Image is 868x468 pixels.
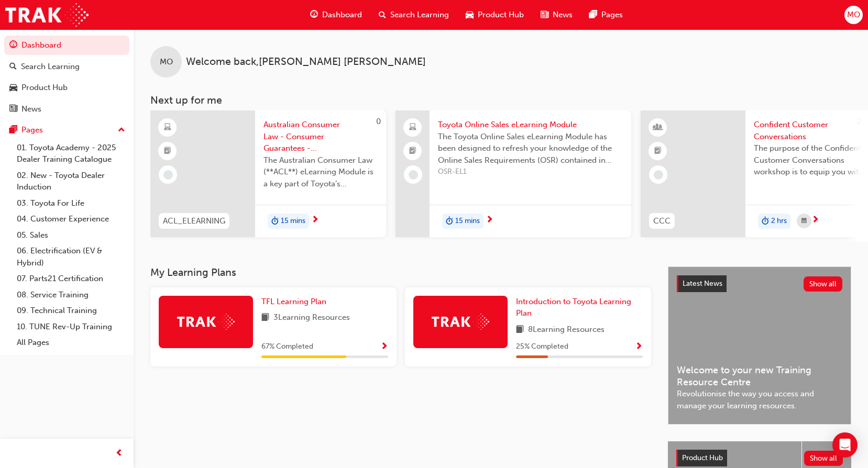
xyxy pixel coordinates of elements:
span: guage-icon [9,41,17,50]
button: MO [844,6,863,24]
div: Open Intercom Messenger [832,432,858,458]
span: pages-icon [9,126,17,135]
span: learningResourceType_INSTRUCTOR_LED-icon [654,121,662,135]
span: learningResourceType_ELEARNING-icon [164,121,171,135]
a: 05. Sales [13,227,129,243]
span: 15 mins [281,215,305,227]
img: Trak [432,314,489,330]
span: CCC [653,215,671,227]
a: 06. Electrification (EV & Hybrid) [13,243,129,271]
span: next-icon [811,216,819,225]
div: Product Hub [21,82,68,94]
a: Product HubShow all [676,450,843,466]
span: search-icon [379,8,386,21]
button: Show Progress [635,340,643,353]
span: 8 Learning Resources [528,324,605,337]
span: 0 [376,117,381,126]
a: 10. TUNE Rev-Up Training [13,319,129,335]
span: Pages [601,9,623,21]
span: Show Progress [635,342,643,352]
span: Australian Consumer Law - Consumer Guarantees - eLearning module [263,119,378,154]
span: booktick-icon [654,144,662,158]
a: All Pages [13,335,129,351]
a: 03. Toyota For Life [13,195,129,211]
span: News [553,9,573,21]
span: next-icon [311,216,319,225]
button: Show all [804,276,843,292]
span: Show Progress [380,342,388,352]
span: Toyota Online Sales eLearning Module [438,119,623,131]
span: 3 Learning Resources [273,311,350,325]
a: 01. Toyota Academy - 2025 Dealer Training Catalogue [13,140,129,168]
span: next-icon [486,216,493,225]
span: car-icon [9,83,17,93]
a: guage-iconDashboard [302,4,370,26]
span: Welcome back , [PERSON_NAME] [PERSON_NAME] [186,56,426,68]
a: TFL Learning Plan [261,296,331,308]
a: 08. Service Training [13,287,129,303]
a: search-iconSearch Learning [370,4,457,26]
span: pages-icon [589,8,597,21]
a: Latest NewsShow all [677,275,842,292]
button: Show Progress [380,340,388,353]
a: 0ACL_ELEARNINGAustralian Consumer Law - Consumer Guarantees - eLearning moduleThe Australian Cons... [150,110,386,237]
span: calendar-icon [801,215,807,228]
span: Welcome to your new Training Resource Centre [677,364,842,388]
span: laptop-icon [409,121,416,135]
span: The purpose of the Confident Customer Conversations workshop is to equip you with tools to commun... [754,142,868,178]
span: MO [160,56,173,68]
span: 2 hrs [771,215,787,227]
span: 25 % Completed [516,341,568,353]
span: ACL_ELEARNING [163,215,225,227]
span: The Australian Consumer Law (**ACL**) eLearning Module is a key part of Toyota’s compliance progr... [263,154,378,190]
a: car-iconProduct Hub [457,4,532,26]
span: Dashboard [322,9,362,21]
a: Search Learning [4,57,129,76]
span: book-icon [261,311,269,325]
a: Latest NewsShow allWelcome to your new Training Resource CentreRevolutionise the way you access a... [668,266,851,425]
button: Pages [4,120,129,140]
span: The Toyota Online Sales eLearning Module has been designed to refresh your knowledge of the Onlin... [438,131,623,166]
a: 04. Customer Experience [13,211,129,227]
span: car-icon [466,8,474,21]
h3: My Learning Plans [150,266,651,278]
span: 15 mins [455,215,480,227]
h3: Next up for me [134,94,868,106]
span: Latest News [683,279,722,288]
span: news-icon [9,105,17,114]
a: Introduction to Toyota Learning Plan [516,296,643,319]
span: learningRecordVerb_NONE-icon [654,170,663,180]
div: News [21,103,41,115]
span: up-icon [118,124,125,137]
span: learningRecordVerb_NONE-icon [163,170,173,180]
a: 09. Technical Training [13,303,129,319]
span: duration-icon [271,215,279,228]
span: MO [847,9,860,21]
a: Product Hub [4,78,129,97]
span: TFL Learning Plan [261,297,326,306]
div: Pages [21,124,43,136]
span: duration-icon [446,215,453,228]
span: OSR-EL1 [438,166,623,178]
span: duration-icon [762,215,769,228]
span: guage-icon [310,8,318,21]
span: 67 % Completed [261,341,313,353]
span: Search Learning [390,9,449,21]
img: Trak [5,3,89,27]
img: Trak [177,314,235,330]
span: Product Hub [682,453,723,462]
span: book-icon [516,324,524,337]
span: news-icon [541,8,548,21]
span: booktick-icon [164,144,171,158]
button: DashboardSearch LearningProduct HubNews [4,34,129,120]
a: news-iconNews [532,4,581,26]
a: Dashboard [4,36,129,55]
div: Search Learning [21,61,80,73]
a: 07. Parts21 Certification [13,271,129,287]
span: prev-icon [115,447,123,460]
a: News [4,99,129,119]
span: search-icon [9,62,17,72]
span: booktick-icon [409,144,416,158]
